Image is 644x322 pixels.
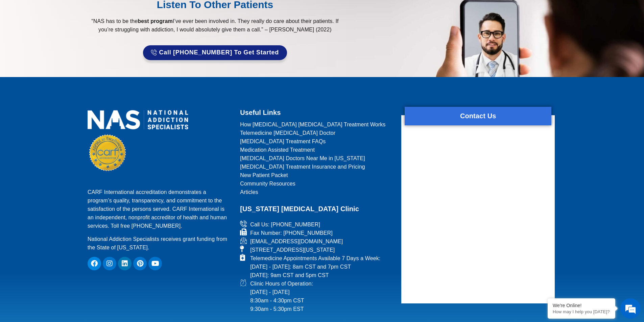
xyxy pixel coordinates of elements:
[240,203,393,215] h2: [US_STATE] [MEDICAL_DATA] Clinic
[111,3,127,20] div: Minimize live chat window
[248,246,335,254] span: [STREET_ADDRESS][US_STATE]
[240,220,393,229] a: Call Us: [PHONE_NUMBER]
[240,179,393,188] a: Community Resources
[159,49,279,56] span: Call [PHONE_NUMBER] to Get Started
[7,35,18,45] div: Navigation go back
[88,110,188,129] img: national addiction specialists online suboxone doctors clinic for opioid addiction treatment
[89,134,126,171] img: CARF Seal
[240,163,365,171] span: [MEDICAL_DATA] Treatment Insurance and Pricing
[240,154,365,163] span: [MEDICAL_DATA] Doctors Near Me in [US_STATE]
[240,171,288,179] span: New Patient Packet
[240,154,393,163] a: [MEDICAL_DATA] Doctors Near Me in [US_STATE]
[240,188,393,196] a: Articles
[553,309,610,314] p: How may I help you today?
[240,137,326,146] span: [MEDICAL_DATA] Treatment FAQs
[248,279,313,313] span: Clinic Hours of Operation: [DATE] - [DATE] 8:30am - 4:30pm CST 9:30am - 5:30pm EST
[138,18,172,24] strong: best program
[143,45,287,60] a: Call [PHONE_NUMBER] to Get Started
[3,184,129,208] textarea: Type your message and hit 'Enter'
[240,171,393,179] a: New Patient Packet
[240,120,385,129] span: How [MEDICAL_DATA] [MEDICAL_DATA] Treatment Works
[240,229,393,237] a: Fax Number: [PHONE_NUMBER]
[240,129,393,137] a: Telemedicine [MEDICAL_DATA] Doctor
[248,237,343,246] span: [EMAIL_ADDRESS][DOMAIN_NAME]
[401,132,555,301] iframe: website contact us form
[240,188,258,196] span: Articles
[553,303,610,308] div: We're Online!
[240,146,315,154] span: Medication Assisted Treatment
[401,115,555,303] div: form widget
[240,120,393,129] a: How [MEDICAL_DATA] [MEDICAL_DATA] Treatment Works
[240,146,393,154] a: Medication Assisted Treatment
[240,129,335,137] span: Telemedicine [MEDICAL_DATA] Doctor
[248,220,320,229] span: Call Us: [PHONE_NUMBER]
[240,179,295,188] span: Community Resources
[240,137,393,146] a: [MEDICAL_DATA] Treatment FAQs
[88,235,232,252] p: National Addiction Specialists receives grant funding from the State of [US_STATE].
[248,229,333,237] span: Fax Number: [PHONE_NUMBER]
[45,35,124,44] div: Chat with us now
[405,110,551,122] h2: Contact Us
[240,163,393,171] a: [MEDICAL_DATA] Treatment Insurance and Pricing
[248,254,380,279] span: Telemedicine Appointments Available 7 Days a Week: [DATE] - [DATE]: 8am CST and 7pm CST [DATE]: 9...
[240,107,393,119] h2: Useful Links
[39,85,93,153] span: We're online!
[84,17,346,34] p: “NAS has to be the I’ve ever been involved in. They really do care about their patients. If you’r...
[88,188,232,230] p: CARF International accreditation demonstrates a program’s quality, transparency, and commitment t...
